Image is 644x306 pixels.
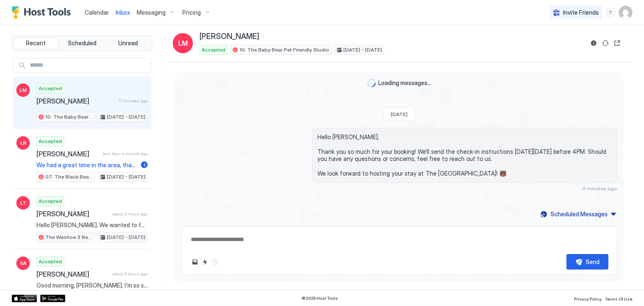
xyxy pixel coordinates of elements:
[85,9,109,16] span: Calendar
[14,37,58,49] button: Recent
[239,46,329,54] span: 10: The Baby Bear Pet Friendly Studio
[20,259,26,267] span: SA
[118,39,138,47] span: Unread
[39,258,62,265] span: Accepted
[143,162,145,168] span: 1
[566,254,608,270] button: Send
[107,173,145,181] span: [DATE] - [DATE]
[200,257,210,267] button: Quick reply
[367,79,376,87] div: loading
[12,35,152,51] div: tab-group
[317,133,612,177] span: Hello [PERSON_NAME], Thank you so much for your booking! We'll send the check-in instructions [DA...
[45,113,93,121] span: 10: The Baby Bear Pet Friendly Studio
[36,97,115,105] span: [PERSON_NAME]
[36,221,148,229] span: Hello [PERSON_NAME]. We wanted to follow up regarding your check-out time. Due to the disturbance...
[574,296,602,301] span: Privacy Policy
[605,294,632,303] a: Terms Of Use
[12,6,75,19] a: Host Tools Logo
[26,58,151,73] input: Input Field
[40,295,65,302] a: Google Play Store
[106,37,150,49] button: Unread
[605,296,632,301] span: Terms Of Use
[586,257,600,266] div: Send
[582,185,617,192] span: 6 minutes ago
[539,208,617,220] button: Scheduled Messages
[39,197,62,205] span: Accepted
[116,9,130,16] span: Inbox
[202,46,225,54] span: Accepted
[190,257,200,267] button: Upload image
[45,173,93,181] span: 07: The Black Bear King Studio
[39,85,62,92] span: Accepted
[119,98,148,104] span: 11 minutes ago
[36,150,99,158] span: [PERSON_NAME]
[200,32,259,41] span: [PERSON_NAME]
[112,211,148,217] span: about 2 hours ago
[36,270,109,278] span: [PERSON_NAME]
[301,296,338,301] span: © 2025 Host Tools
[551,210,608,218] div: Scheduled Messages
[85,8,109,17] a: Calendar
[45,233,93,241] span: The Washoe 3 Bedroom Family Unit
[102,151,148,156] span: less than a minute ago
[36,210,109,218] span: [PERSON_NAME]
[391,111,408,117] span: [DATE]
[19,86,27,94] span: LM
[343,46,382,54] span: [DATE] - [DATE]
[116,8,130,17] a: Inbox
[574,294,602,303] a: Privacy Policy
[36,161,138,169] span: We had a great time in the area, thank you for your hospitality! Have a great day!
[12,295,37,302] a: App Store
[107,233,145,241] span: [DATE] - [DATE]
[60,37,104,49] button: Scheduled
[20,199,26,207] span: LT
[39,137,62,145] span: Accepted
[112,271,148,277] span: about 3 hours ago
[137,9,166,16] span: Messaging
[107,113,145,121] span: [DATE] - [DATE]
[182,9,201,16] span: Pricing
[68,39,96,47] span: Scheduled
[36,282,148,289] span: Good morning, [PERSON_NAME]. I'm so sorry for the inconvenience and for the disruption you experi...
[178,38,188,48] span: LM
[26,39,46,47] span: Recent
[20,139,26,147] span: LR
[378,79,431,87] span: Loading messages...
